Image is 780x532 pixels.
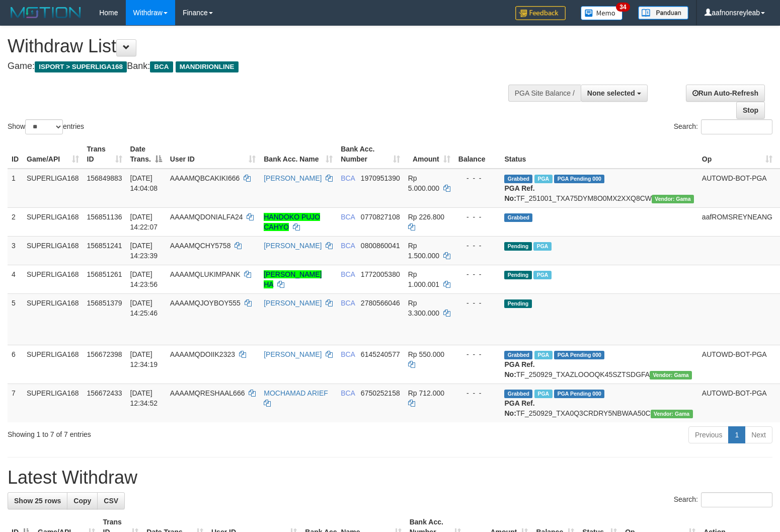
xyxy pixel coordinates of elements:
[130,350,158,368] span: [DATE] 12:34:19
[264,350,322,358] a: [PERSON_NAME]
[698,345,776,384] td: AUTOWD-BOT-PGA
[515,6,566,20] img: Feedback.jpg
[341,270,355,278] span: BCA
[458,349,497,359] div: - - -
[67,492,98,509] a: Copy
[698,140,776,169] th: Op: activate to sort column ascending
[260,140,337,169] th: Bank Acc. Name: activate to sort column ascending
[341,174,355,182] span: BCA
[554,175,604,183] span: PGA Pending
[458,388,497,398] div: - - -
[130,270,158,288] span: [DATE] 14:23:56
[104,497,118,505] span: CSV
[408,270,439,288] span: Rp 1.000.001
[87,389,122,397] span: 156672433
[500,345,697,384] td: TF_250929_TXAZLOOOQK45SZTSDGFA
[341,242,355,250] span: BCA
[341,389,355,397] span: BCA
[23,293,83,345] td: SUPERLIGA168
[337,140,404,169] th: Bank Acc. Number: activate to sort column ascending
[504,271,531,279] span: Pending
[264,213,320,231] a: HANDOKO PUJO CAHYO
[361,174,400,182] span: Copy 1970951390 to clipboard
[73,497,91,505] span: Copy
[408,389,444,397] span: Rp 712.000
[8,345,23,384] td: 6
[728,426,745,443] a: 1
[264,299,322,307] a: [PERSON_NAME]
[170,299,241,307] span: AAAAMQJOYBOY555
[23,384,83,422] td: SUPERLIGA168
[264,242,322,250] a: [PERSON_NAME]
[264,270,322,288] a: [PERSON_NAME] HA
[87,299,122,307] span: 156851379
[130,174,158,192] span: [DATE] 14:04:08
[83,140,126,169] th: Trans ID: activate to sort column ascending
[534,175,552,183] span: Marked by aafsoycanthlai
[170,350,235,358] span: AAAAMQDOIIK2323
[533,242,551,251] span: Marked by aafsoycanthlai
[686,85,765,102] a: Run Auto-Refresh
[14,497,61,505] span: Show 25 rows
[404,140,454,169] th: Amount: activate to sort column ascending
[458,173,497,183] div: - - -
[8,5,84,20] img: MOTION_logo.png
[87,174,122,182] span: 156849883
[534,390,552,398] span: Marked by aafsoycanthlai
[698,384,776,422] td: AUTOWD-BOT-PGA
[8,61,510,71] h4: Game: Bank:
[170,270,241,278] span: AAAAMQLUKIMPANK
[264,389,328,397] a: MOCHAMAD ARIEF
[361,242,400,250] span: Copy 0800860041 to clipboard
[361,213,400,221] span: Copy 0770827108 to clipboard
[651,410,693,418] span: Vendor URL: https://trx31.1velocity.biz
[500,169,697,208] td: TF_251001_TXA75DYM8O0MX2XXQ8CW
[504,242,531,251] span: Pending
[736,102,765,119] a: Stop
[504,213,532,222] span: Grabbed
[166,140,260,169] th: User ID: activate to sort column ascending
[8,140,23,169] th: ID
[176,61,239,72] span: MANDIRIONLINE
[130,389,158,407] span: [DATE] 12:34:52
[8,293,23,345] td: 5
[341,213,355,221] span: BCA
[23,169,83,208] td: SUPERLIGA168
[8,265,23,293] td: 4
[126,140,166,169] th: Date Trans.: activate to sort column descending
[130,242,158,260] span: [DATE] 14:23:39
[504,184,534,202] b: PGA Ref. No:
[504,390,532,398] span: Grabbed
[23,207,83,236] td: SUPERLIGA168
[504,299,531,308] span: Pending
[408,350,444,358] span: Rp 550.000
[408,242,439,260] span: Rp 1.500.000
[130,213,158,231] span: [DATE] 14:22:07
[264,174,322,182] a: [PERSON_NAME]
[534,351,552,359] span: Marked by aafsoycanthlai
[87,270,122,278] span: 156851261
[581,85,648,102] button: None selected
[8,207,23,236] td: 2
[170,174,240,182] span: AAAAMQBCAKIKI666
[500,140,697,169] th: Status
[458,269,497,279] div: - - -
[8,169,23,208] td: 1
[8,384,23,422] td: 7
[8,425,318,439] div: Showing 1 to 7 of 7 entries
[341,299,355,307] span: BCA
[458,298,497,308] div: - - -
[23,265,83,293] td: SUPERLIGA168
[8,119,84,134] label: Show entries
[458,212,497,222] div: - - -
[458,241,497,251] div: - - -
[23,345,83,384] td: SUPERLIGA168
[454,140,501,169] th: Balance
[170,389,245,397] span: AAAAMQRESHAAL666
[508,85,581,102] div: PGA Site Balance /
[23,140,83,169] th: Game/API: activate to sort column ascending
[341,350,355,358] span: BCA
[701,492,772,507] input: Search:
[8,468,772,488] h1: Latest Withdraw
[500,384,697,422] td: TF_250929_TXA0Q3CRDRY5NBWAA50C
